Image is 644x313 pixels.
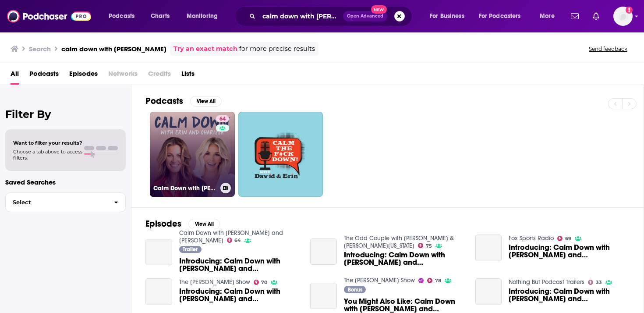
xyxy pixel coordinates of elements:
h2: Episodes [145,218,181,229]
span: Open Advanced [347,14,383,18]
a: Introducing: Calm Down with Erin and Charissa [179,257,300,272]
a: The Doug Gottlieb Show [179,278,250,286]
button: open menu [473,9,534,23]
p: Saved Searches [5,178,126,186]
a: Introducing: Calm Down with Erin and Charissa [145,239,172,266]
span: 64 [219,115,226,124]
svg: Add a profile image [626,7,633,14]
a: PodcastsView All [145,96,222,107]
span: Trailer [183,247,198,252]
a: 64Calm Down with [PERSON_NAME] and [PERSON_NAME] [150,112,235,197]
button: Open AdvancedNew [343,11,387,21]
span: Introducing: Calm Down with [PERSON_NAME] and [PERSON_NAME] [344,251,465,266]
span: New [371,5,387,14]
button: Select [5,192,126,212]
a: Introducing: Calm Down with Erin and Charissa [310,238,337,265]
img: User Profile [613,7,633,26]
span: Select [6,199,107,205]
a: Episodes [69,67,98,85]
span: 70 [261,281,267,285]
img: Podchaser - Follow, Share and Rate Podcasts [7,8,91,25]
button: View All [190,96,222,107]
a: Charts [145,9,175,23]
span: Charts [151,10,170,22]
button: Send feedback [586,45,630,53]
span: Logged in as autumncomm [613,7,633,26]
h3: calm down with [PERSON_NAME] [61,45,166,53]
span: Introducing: Calm Down with [PERSON_NAME] and [PERSON_NAME] [179,257,300,272]
a: You Might Also Like: Calm Down with Erin and Charissa [344,298,465,313]
span: 33 [596,281,602,285]
h2: Filter By [5,108,126,121]
h2: Podcasts [145,96,183,107]
a: Introducing: Calm Down with Erin and Charissa [344,251,465,266]
button: open menu [103,9,146,23]
a: Nothing But Podcast Trailers [509,278,584,286]
span: Want to filter your results? [13,140,82,146]
span: 69 [565,237,571,241]
a: Lists [181,67,195,85]
a: Introducing: Calm Down with Erin and Charissa [179,288,300,302]
span: for more precise results [239,44,315,54]
a: Introducing: Calm Down with Erin and Charissa [475,235,502,261]
a: Fox Sports Radio [509,235,554,242]
a: 64 [216,115,229,122]
a: The Rich Eisen Show [344,277,415,284]
span: More [540,10,555,22]
span: Monitoring [187,10,218,22]
a: The Odd Couple with Rob Parker & Kelvin Washington [344,235,454,249]
button: open menu [424,9,475,23]
span: Networks [108,67,138,85]
a: 78 [427,278,441,283]
a: 33 [588,280,602,285]
a: Introducing: Calm Down with Erin and Charissa (via Calm Down with Erin and Charissa) [509,288,630,302]
span: For Business [430,10,464,22]
span: Podcasts [109,10,134,22]
input: Search podcasts, credits, & more... [259,9,343,23]
span: Bonus [348,287,362,292]
a: 69 [557,236,571,241]
a: Show notifications dropdown [567,9,582,24]
span: Introducing: Calm Down with [PERSON_NAME] and [PERSON_NAME] [179,288,300,302]
a: 70 [254,280,268,285]
a: Introducing: Calm Down with Erin and Charissa [509,244,630,259]
a: Introducing: Calm Down with Erin and Charissa (via Calm Down with Erin and Charissa) [475,278,502,305]
a: Introducing: Calm Down with Erin and Charissa [145,278,172,305]
span: Credits [148,67,171,85]
span: Introducing: Calm Down with [PERSON_NAME] and [PERSON_NAME] [509,244,630,259]
button: open menu [180,9,229,23]
button: open menu [534,9,566,23]
a: EpisodesView All [145,218,220,229]
a: Try an exact match [173,44,237,54]
a: Calm Down with Erin and Charissa [179,229,283,244]
button: Show profile menu [613,7,633,26]
a: All [11,67,19,85]
span: 75 [426,244,432,248]
span: For Podcasters [479,10,521,22]
a: Show notifications dropdown [589,9,603,24]
a: Podcasts [29,67,59,85]
span: Introducing: Calm Down with [PERSON_NAME] and [PERSON_NAME] (via Calm Down with [PERSON_NAME] and... [509,288,630,302]
span: 64 [234,238,241,242]
button: View All [188,219,220,229]
a: 64 [227,238,241,243]
span: You Might Also Like: Calm Down with [PERSON_NAME] and [PERSON_NAME] [344,298,465,313]
a: You Might Also Like: Calm Down with Erin and Charissa [310,283,337,309]
h3: Search [29,45,51,53]
a: 75 [418,243,432,248]
div: Search podcasts, credits, & more... [243,6,421,26]
span: Choose a tab above to access filters. [13,149,82,161]
h3: Calm Down with [PERSON_NAME] and [PERSON_NAME] [153,185,217,192]
span: 78 [435,279,441,283]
